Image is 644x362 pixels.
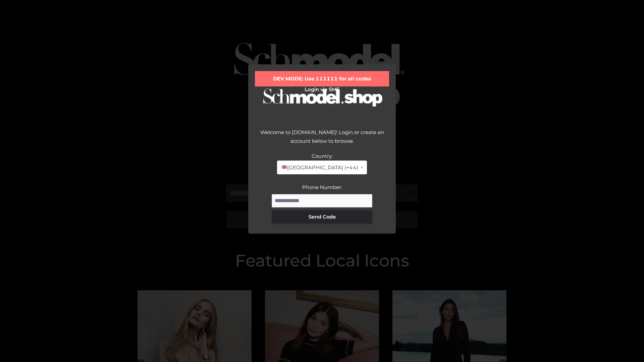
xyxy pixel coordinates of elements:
[255,71,389,86] div: DEV MODE: Use 111111 for all codes
[255,128,389,152] div: Welcome to [DOMAIN_NAME]! Login or create an account below to browse.
[272,210,372,224] button: Send Code
[302,184,342,190] label: Phone Number:
[281,163,358,172] span: [GEOGRAPHIC_DATA] (+44)
[312,153,333,159] label: Country:
[282,165,287,170] img: 🇬🇧
[255,86,389,93] h2: Login via SMS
